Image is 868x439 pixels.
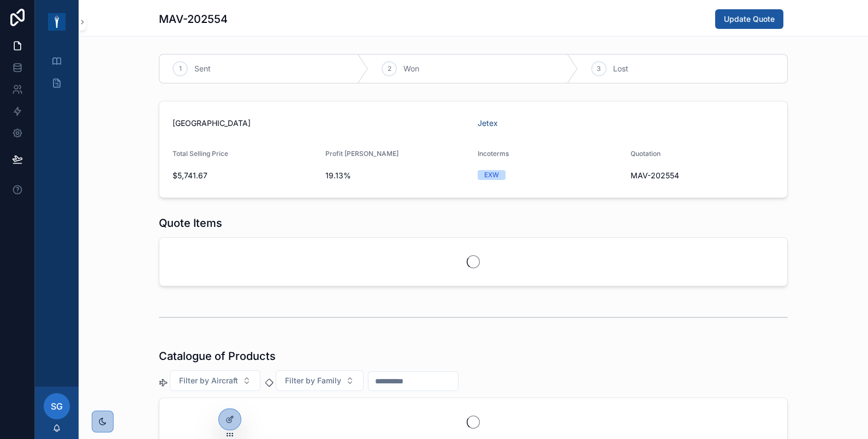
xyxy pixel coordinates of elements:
span: 2 [388,64,391,73]
span: 19.13% [325,170,469,181]
span: Incoterms [478,149,509,158]
a: Jetex [478,118,498,129]
span: Update Quote [724,14,775,25]
span: 3 [597,64,601,73]
span: Lost [613,63,628,74]
span: $5,741.67 [173,170,317,181]
span: 1 [179,64,182,73]
span: Quotation [631,149,661,158]
img: App logo [48,13,66,31]
span: Total Selling Price [173,149,228,158]
span: MAV-202554 [631,170,679,181]
span: [GEOGRAPHIC_DATA] [173,118,251,129]
span: Sent [194,63,211,74]
span: Won [403,63,419,74]
div: scrollable content [35,44,79,107]
button: Update Quote [715,9,783,29]
button: Select Button [276,370,364,391]
h1: Catalogue of Products [159,348,276,364]
div: EXW [484,170,499,180]
h1: MAV-202554 [159,11,228,27]
span: Filter by Aircraft [179,375,238,386]
span: Filter by Family [285,375,341,386]
button: Select Button [170,370,260,391]
span: Profit [PERSON_NAME] [325,149,399,158]
span: SG [51,400,63,413]
h1: Quote Items [159,215,222,231]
